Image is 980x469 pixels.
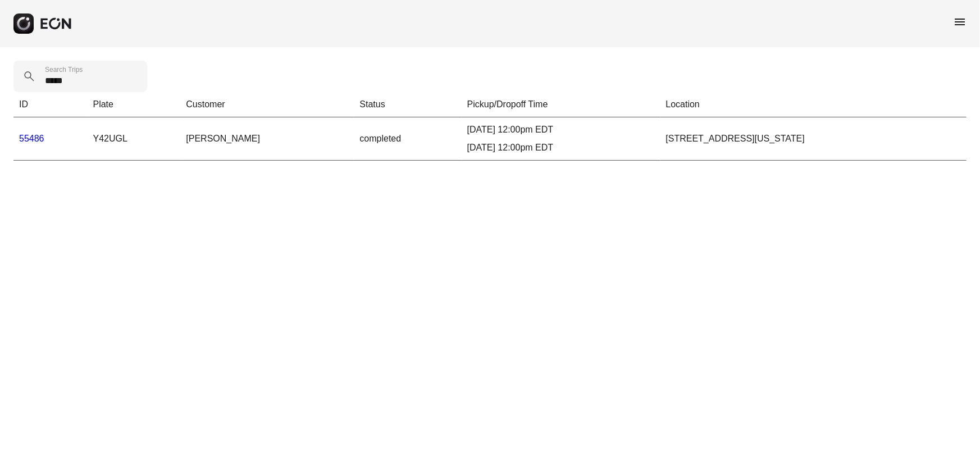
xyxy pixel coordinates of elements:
[13,92,88,117] th: ID
[180,92,354,117] th: Customer
[354,92,461,117] th: Status
[467,141,655,154] div: [DATE] 12:00pm EDT
[467,123,655,136] div: [DATE] 12:00pm EDT
[354,117,461,161] td: completed
[88,117,181,161] td: Y42UGL
[660,117,967,161] td: [STREET_ADDRESS][US_STATE]
[660,92,967,117] th: Location
[462,92,660,117] th: Pickup/Dropoff Time
[19,134,44,143] a: 55486
[953,15,967,29] span: menu
[180,117,354,161] td: [PERSON_NAME]
[88,92,181,117] th: Plate
[45,65,83,74] label: Search Trips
